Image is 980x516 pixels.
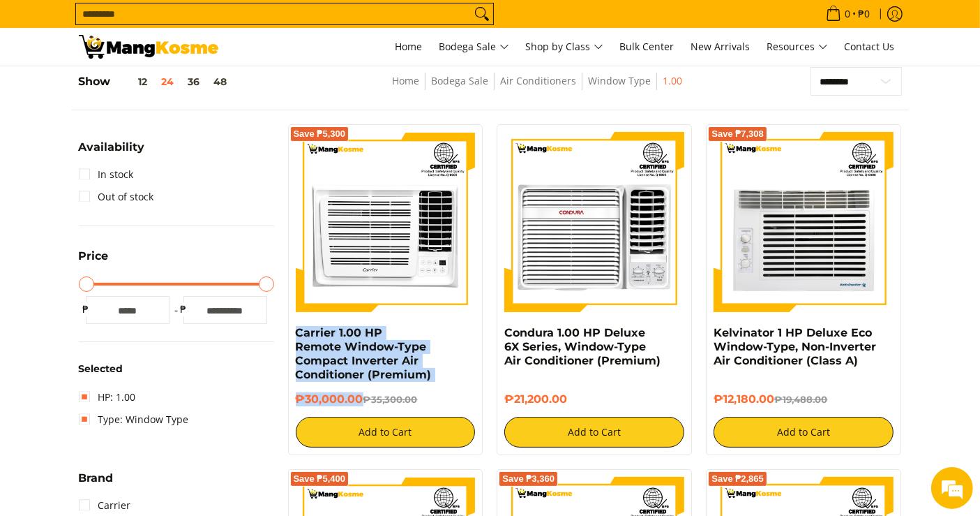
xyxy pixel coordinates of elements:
button: Search [471,3,493,24]
span: ₱ [79,302,93,316]
img: Kelvinator 1 HP Deluxe Eco Window-Type, Non-Inverter Air Conditioner (Class A) [714,132,894,312]
button: Add to Cart [296,417,476,448]
a: Bulk Center [613,28,681,66]
h6: ₱30,000.00 [296,392,476,406]
a: Bodega Sale [431,74,488,87]
span: Save ₱7,308 [711,130,764,138]
span: Save ₱5,400 [294,475,346,483]
span: New Arrivals [691,40,751,53]
button: 24 [155,76,181,87]
span: 1.00 [663,73,682,90]
a: Air Conditioners [500,74,576,87]
a: Type: Window Type [79,408,189,431]
img: Condura 1.00 HP Deluxe 6X Series, Window-Type Air Conditioner (Premium) [504,132,684,312]
span: Home [395,40,423,53]
span: Bulk Center [620,40,674,53]
span: • [822,6,875,22]
span: Resources [767,38,828,56]
a: Condura 1.00 HP Deluxe 6X Series, Window-Type Air Conditioner (Premium) [504,326,661,367]
span: Save ₱3,360 [502,475,555,483]
a: Contact Us [838,28,902,66]
a: In stock [79,163,134,186]
span: Save ₱5,300 [294,130,346,138]
a: Window Type [588,74,651,87]
a: HP: 1.00 [79,386,136,408]
a: Out of stock [79,186,154,208]
span: Shop by Class [526,38,603,56]
h6: ₱12,180.00 [714,392,894,406]
span: ₱0 [857,9,873,19]
a: New Arrivals [684,28,757,66]
a: Bodega Sale [432,28,516,66]
span: Price [79,251,109,262]
nav: Breadcrumbs [306,73,769,104]
span: Save ₱2,865 [711,475,764,483]
a: Home [389,28,430,66]
button: 12 [111,76,155,87]
a: Shop by Class [519,28,610,66]
span: Bodega Sale [439,38,509,56]
span: ₱ [176,302,190,316]
a: Kelvinator 1 HP Deluxe Eco Window-Type, Non-Inverter Air Conditioner (Class A) [714,326,876,367]
button: 48 [207,76,234,87]
img: Carrier 1.00 HP Remote Window-Type Compact Inverter Air Conditioner (Premium) [296,132,476,312]
img: Bodega Sale Aircon l Mang Kosme: Home Appliances Warehouse Sale Window Type [79,35,218,59]
span: Brand [79,473,114,484]
nav: Main Menu [232,28,902,66]
h6: ₱21,200.00 [504,392,684,406]
summary: Open [79,142,145,163]
a: Carrier 1.00 HP Remote Window-Type Compact Inverter Air Conditioner (Premium) [296,326,432,381]
button: Add to Cart [504,417,684,448]
button: Add to Cart [714,417,894,448]
a: Home [392,74,419,87]
span: Contact Us [845,40,895,53]
del: ₱19,488.00 [774,394,827,405]
summary: Open [79,473,114,494]
del: ₱35,300.00 [363,394,418,405]
summary: Open [79,251,109,272]
h6: Selected [79,363,274,376]
span: Availability [79,142,145,153]
a: Resources [760,28,835,66]
button: 36 [181,76,207,87]
span: 0 [843,9,853,19]
h5: Show [79,75,234,89]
